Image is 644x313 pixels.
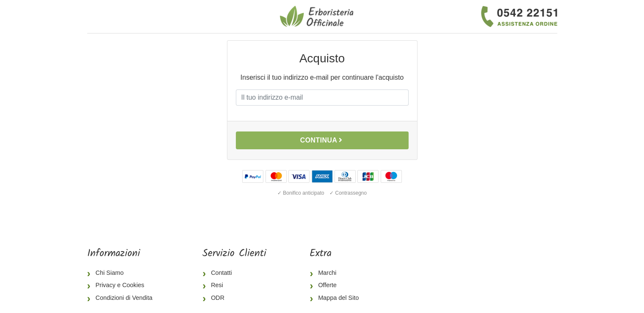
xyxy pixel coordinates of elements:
h5: Servizio Clienti [202,248,266,260]
img: Erboristeria Officinale [280,5,356,28]
a: Condizioni di Vendita [87,292,159,305]
input: Il tuo indirizzo e-mail [236,89,409,106]
div: ✓ Contrassegno [328,187,368,198]
div: ✓ Bonifico anticipato [276,187,326,198]
iframe: fb:page Facebook Social Plugin [409,248,557,277]
h5: Informazioni [87,248,159,260]
a: Resi [202,279,266,292]
a: Mappa del Sito [310,292,365,305]
h2: Acquisto [236,51,409,66]
a: Contatti [202,267,266,279]
a: ODR [202,292,266,305]
h5: Extra [310,248,365,260]
a: Privacy e Cookies [87,279,159,292]
a: Offerte [310,279,365,292]
button: Continua [236,131,409,149]
a: Chi Siamo [87,267,159,279]
a: Marchi [310,267,365,279]
p: Inserisci il tuo indirizzo e-mail per continuare l'acquisto [236,73,409,83]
